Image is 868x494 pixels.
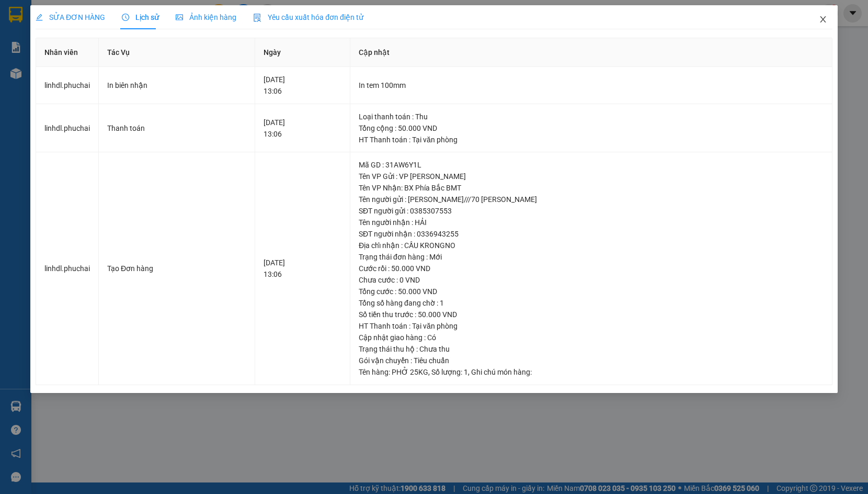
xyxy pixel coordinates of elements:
div: Mã GD : 31AW6Y1L [359,159,824,171]
span: edit [36,14,43,21]
div: Cước rồi : 50.000 VND [359,263,824,274]
div: Tổng số hàng đang chờ : 1 [359,297,824,309]
div: Trạng thái đơn hàng : Mới [359,251,824,263]
div: Tên người nhận : HẢI [359,217,824,228]
div: Tổng cước : 50.000 VND [359,286,824,297]
span: 1 [464,368,468,376]
span: SỬA ĐƠN HÀNG [36,13,105,21]
div: HT Thanh toán : Tại văn phòng [359,320,824,332]
div: Loại thanh toán : Thu [359,111,824,122]
span: close [819,15,827,24]
div: Chưa cước : 0 VND [359,274,824,286]
th: Tác Vụ [99,38,255,67]
div: Trạng thái thu hộ : Chưa thu [359,343,824,355]
div: Thanh toán [107,122,246,134]
div: [DATE] 13:06 [264,117,341,140]
span: Lịch sử [122,13,159,21]
td: linhdl.phuchai [36,67,99,104]
div: Tên người gửi : [PERSON_NAME]///70 [PERSON_NAME] [359,194,824,205]
th: Ngày [255,38,350,67]
span: Yêu cầu xuất hóa đơn điện tử [253,13,363,21]
div: Địa chỉ nhận : CẦU KRONGNO [359,240,824,251]
div: Cập nhật giao hàng : Có [359,332,824,343]
div: Tên VP Gửi : VP [PERSON_NAME] [359,171,824,182]
td: linhdl.phuchai [36,152,99,385]
div: In biên nhận [107,80,246,91]
div: Tổng cộng : 50.000 VND [359,122,824,134]
div: Tạo Đơn hàng [107,263,246,274]
th: Cập nhật [350,38,832,67]
div: Số tiền thu trước : 50.000 VND [359,309,824,320]
span: clock-circle [122,14,129,21]
th: Nhân viên [36,38,99,67]
img: icon [253,14,261,22]
div: In tem 100mm [359,80,824,91]
td: linhdl.phuchai [36,104,99,153]
span: Ảnh kiện hàng [176,13,236,21]
span: PHỞ 25KG [392,368,428,376]
span: picture [176,14,183,21]
div: SĐT người gửi : 0385307553 [359,205,824,217]
div: Gói vận chuyển : Tiêu chuẩn [359,355,824,366]
div: [DATE] 13:06 [264,74,341,97]
div: HT Thanh toán : Tại văn phòng [359,134,824,145]
div: [DATE] 13:06 [264,257,341,280]
div: SĐT người nhận : 0336943255 [359,228,824,240]
button: Close [808,5,838,35]
div: Tên hàng: , Số lượng: , Ghi chú món hàng: [359,366,824,378]
div: Tên VP Nhận: BX Phía Bắc BMT [359,182,824,194]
